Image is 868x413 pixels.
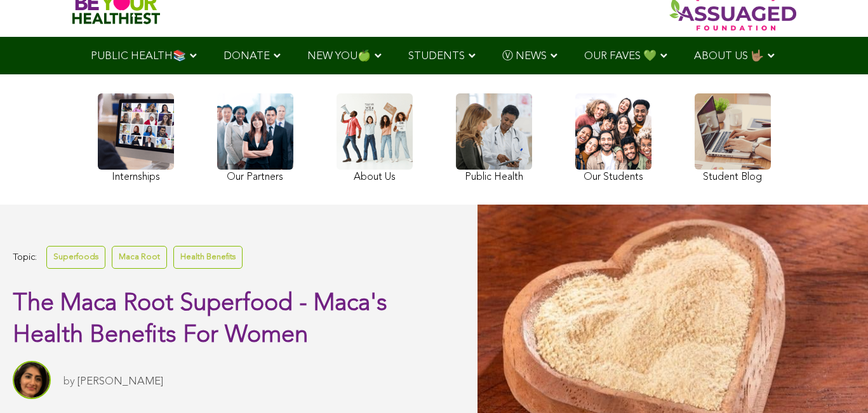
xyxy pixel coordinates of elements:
[307,51,371,62] span: NEW YOU🍏
[13,249,37,266] span: Topic:
[112,246,167,268] a: Maca Root
[224,51,270,62] span: DONATE
[13,361,51,399] img: Sitara Darvish
[77,376,163,387] a: [PERSON_NAME]
[408,51,465,62] span: STUDENTS
[502,51,547,62] span: Ⓥ NEWS
[173,246,243,268] a: Health Benefits
[694,51,764,62] span: ABOUT US 🤟🏽
[46,246,105,268] a: Superfoods
[91,51,186,62] span: PUBLIC HEALTH📚
[805,352,868,413] iframe: Chat Widget
[13,292,387,348] span: The Maca Root Superfood - Maca's Health Benefits For Women
[584,51,657,62] span: OUR FAVES 💚
[72,37,796,74] div: Navigation Menu
[63,376,75,387] span: by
